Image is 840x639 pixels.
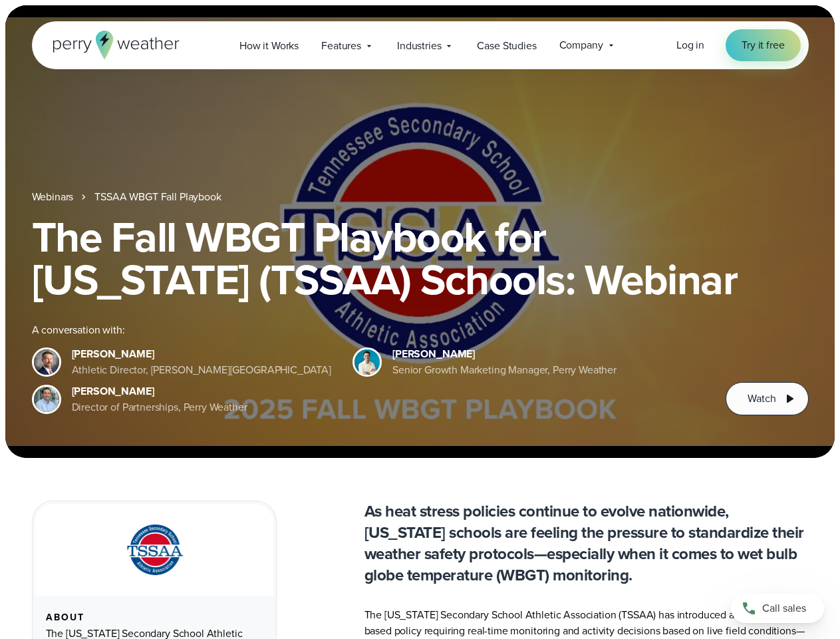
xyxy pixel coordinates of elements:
[32,189,74,205] a: Webinars
[559,37,603,53] span: Company
[321,38,361,54] span: Features
[762,600,806,616] span: Call sales
[94,189,221,205] a: TSSAA WBGT Fall Playbook
[477,38,536,54] span: Case Studies
[46,612,263,623] div: About
[392,346,617,362] div: [PERSON_NAME]
[364,501,809,586] p: As heat stress policies continue to evolve nationwide, [US_STATE] schools are feeling the pressur...
[676,37,704,53] a: Log in
[354,349,380,375] img: Spencer Patton, Perry Weather
[731,594,824,623] a: Call sales
[742,37,784,53] span: Try it free
[397,38,441,54] span: Industries
[110,520,199,580] img: TSSAA-Tennessee-Secondary-School-Athletic-Association.svg
[726,382,808,415] button: Watch
[72,399,247,415] div: Director of Partnerships, Perry Weather
[32,322,705,338] div: A conversation with:
[32,216,809,301] h1: The Fall WBGT Playbook for [US_STATE] (TSSAA) Schools: Webinar
[466,32,547,59] a: Case Studies
[34,387,59,412] img: Jeff Wood
[228,32,310,59] a: How it Works
[726,29,800,61] a: Try it free
[72,383,247,399] div: [PERSON_NAME]
[34,349,59,375] img: Brian Wyatt
[72,362,332,378] div: Athletic Director, [PERSON_NAME][GEOGRAPHIC_DATA]
[32,189,809,205] nav: Breadcrumb
[72,346,332,362] div: [PERSON_NAME]
[392,362,617,378] div: Senior Growth Marketing Manager, Perry Weather
[676,37,704,53] span: Log in
[239,38,299,54] span: How it Works
[748,391,775,407] span: Watch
